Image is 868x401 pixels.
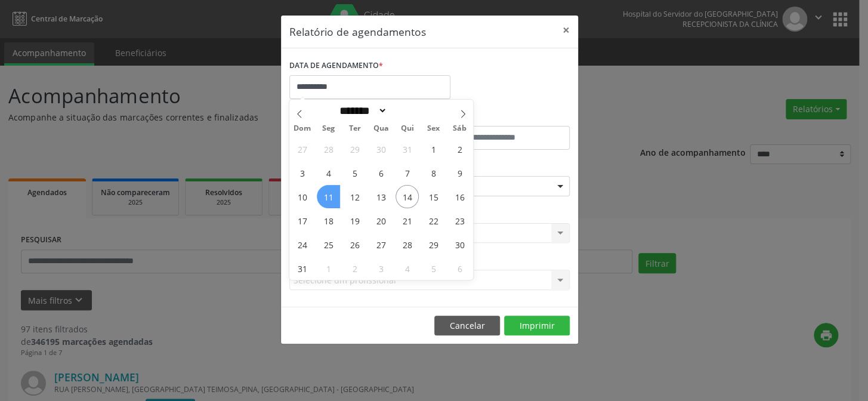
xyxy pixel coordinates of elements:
span: Agosto 2, 2025 [448,137,471,161]
span: Agosto 6, 2025 [369,161,393,184]
span: Agosto 23, 2025 [448,209,471,232]
h5: Relatório de agendamentos [289,24,426,39]
span: Agosto 21, 2025 [396,209,419,232]
span: Setembro 6, 2025 [448,257,471,280]
span: Agosto 25, 2025 [317,233,340,256]
span: Seg [316,125,342,132]
span: Agosto 27, 2025 [369,233,393,256]
span: Setembro 3, 2025 [369,257,393,280]
span: Julho 29, 2025 [343,137,366,161]
span: Sáb [447,125,473,132]
span: Agosto 9, 2025 [448,161,471,184]
span: Agosto 7, 2025 [396,161,419,184]
label: DATA DE AGENDAMENTO [289,57,383,75]
span: Julho 31, 2025 [396,137,419,161]
span: Agosto 8, 2025 [422,161,445,184]
span: Agosto 29, 2025 [422,233,445,256]
button: Close [554,16,578,45]
label: ATÉ [433,107,570,126]
span: Agosto 22, 2025 [422,209,445,232]
span: Agosto 12, 2025 [343,185,366,208]
span: Agosto 15, 2025 [422,185,445,208]
input: Year [387,104,427,117]
span: Sex [421,125,447,132]
button: Imprimir [504,316,570,336]
span: Qui [394,125,421,132]
span: Agosto 4, 2025 [317,161,340,184]
span: Julho 27, 2025 [291,137,314,161]
span: Agosto 10, 2025 [291,185,314,208]
span: Setembro 4, 2025 [396,257,419,280]
span: Agosto 18, 2025 [317,209,340,232]
span: Agosto 13, 2025 [369,185,393,208]
span: Dom [289,125,316,132]
span: Qua [368,125,394,132]
span: Agosto 14, 2025 [396,185,419,208]
span: Agosto 1, 2025 [422,137,445,161]
span: Agosto 16, 2025 [448,185,471,208]
button: Cancelar [434,316,500,336]
span: Agosto 11, 2025 [317,185,340,208]
span: Agosto 24, 2025 [291,233,314,256]
span: Agosto 31, 2025 [291,257,314,280]
span: Setembro 1, 2025 [317,257,340,280]
span: Julho 28, 2025 [317,137,340,161]
span: Ter [342,125,368,132]
span: Agosto 28, 2025 [396,233,419,256]
span: Agosto 19, 2025 [343,209,366,232]
span: Agosto 30, 2025 [448,233,471,256]
span: Agosto 26, 2025 [343,233,366,256]
span: Agosto 17, 2025 [291,209,314,232]
span: Setembro 2, 2025 [343,257,366,280]
select: Month [335,104,388,117]
span: Julho 30, 2025 [369,137,393,161]
span: Agosto 20, 2025 [369,209,393,232]
span: Agosto 5, 2025 [343,161,366,184]
span: Agosto 3, 2025 [291,161,314,184]
span: Setembro 5, 2025 [422,257,445,280]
